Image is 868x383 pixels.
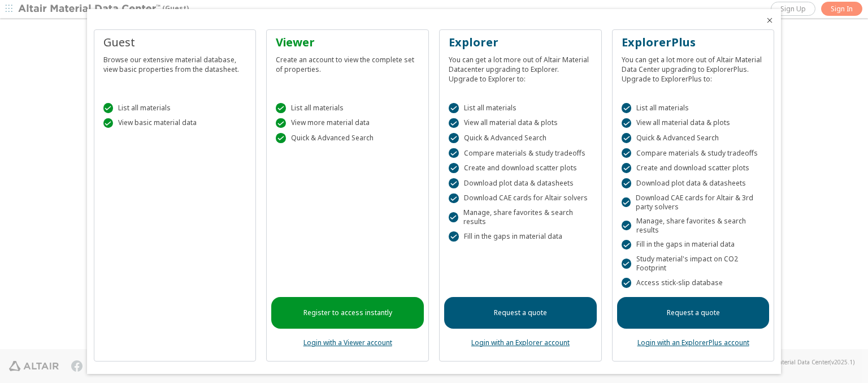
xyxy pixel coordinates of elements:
[449,133,459,143] div: 
[622,148,765,158] div: Compare materials & study tradeoffs
[471,338,570,347] a: Login with an Explorer account
[103,103,247,113] div: List all materials
[449,193,459,204] div: 
[276,118,419,128] div: View more material data
[444,297,597,329] a: Request a quote
[449,208,592,226] div: Manage, share favorites & search results
[622,193,765,212] div: Download CAE cards for Altair & 3rd party solvers
[271,297,424,329] a: Register to access instantly
[622,148,632,158] div: 
[622,197,631,208] div: 
[103,50,247,74] div: Browse our extensive material database, view basic properties from the datasheet.
[449,212,458,222] div: 
[622,133,765,143] div: Quick & Advanced Search
[622,103,632,113] div: 
[276,133,419,143] div: Quick & Advanced Search
[622,278,632,288] div: 
[449,193,592,204] div: Download CAE cards for Altair solvers
[103,35,247,50] div: Guest
[622,35,765,50] div: ExplorerPlus
[622,163,765,173] div: Create and download scatter plots
[765,16,774,25] button: Close
[622,178,765,188] div: Download plot data & datasheets
[103,118,247,128] div: View basic material data
[622,278,765,288] div: Access stick-slip database
[622,103,765,113] div: List all materials
[449,148,459,158] div: 
[449,178,592,188] div: Download plot data & datasheets
[622,255,765,273] div: Study material's impact on CO2 Footprint
[449,148,592,158] div: Compare materials & study tradeoffs
[276,35,419,50] div: Viewer
[622,259,631,269] div: 
[449,50,592,84] div: You can get a lot more out of Altair Material Datacenter upgrading to Explorer. Upgrade to Explor...
[449,231,592,242] div: Fill in the gaps in material data
[449,103,592,113] div: List all materials
[276,133,286,143] div: 
[622,240,765,250] div: Fill in the gaps in material data
[449,118,459,128] div: 
[449,178,459,188] div: 
[276,50,419,74] div: Create an account to view the complete set of properties.
[622,50,765,84] div: You can get a lot more out of Altair Material Data Center upgrading to ExplorerPlus. Upgrade to E...
[449,133,592,143] div: Quick & Advanced Search
[449,103,459,113] div: 
[303,338,392,347] a: Login with a Viewer account
[622,178,632,188] div: 
[449,118,592,128] div: View all material data & plots
[622,240,632,250] div: 
[622,118,765,128] div: View all material data & plots
[103,118,114,128] div: 
[617,297,770,329] a: Request a quote
[622,217,765,235] div: Manage, share favorites & search results
[622,163,632,173] div: 
[449,35,592,50] div: Explorer
[276,103,419,113] div: List all materials
[449,163,592,173] div: Create and download scatter plots
[622,221,631,231] div: 
[622,118,632,128] div: 
[449,163,459,173] div: 
[276,118,286,128] div: 
[103,103,114,113] div: 
[622,133,632,143] div: 
[449,231,459,242] div: 
[276,103,286,113] div: 
[637,338,749,347] a: Login with an ExplorerPlus account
